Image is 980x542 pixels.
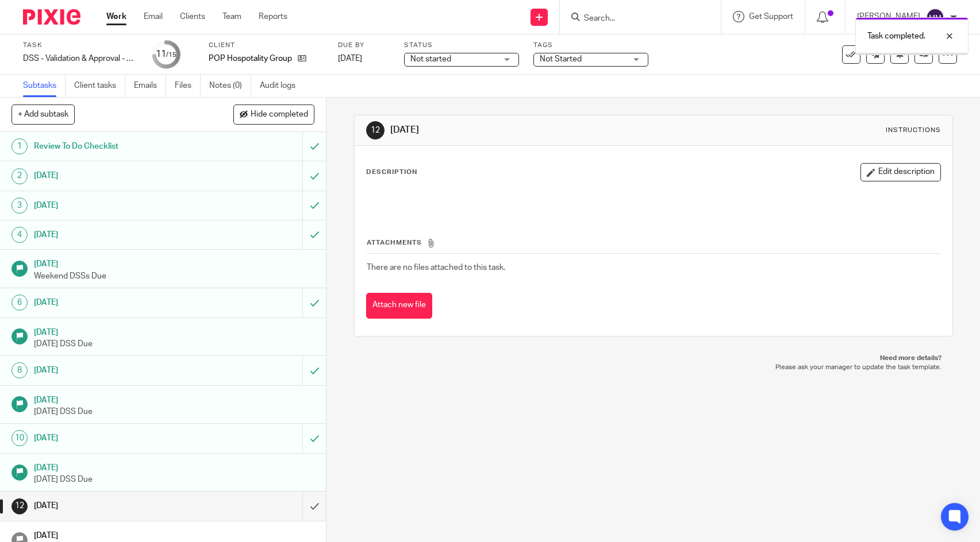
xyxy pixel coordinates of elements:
[34,226,205,243] h1: [DATE]
[175,75,201,97] a: Files
[34,197,205,214] h1: [DATE]
[410,55,451,63] span: Not started
[338,55,362,63] span: [DATE]
[366,293,432,319] button: Attach new file
[34,392,315,406] h1: [DATE]
[166,52,176,58] small: /15
[180,11,205,22] a: Clients
[366,363,941,372] p: Please ask your manager to update the task template.
[74,75,125,97] a: Client tasks
[251,110,308,119] span: Hide completed
[34,270,315,282] p: Weekend DSSs Due
[233,104,314,124] button: Hide completed
[860,163,941,181] button: Edit description
[23,41,138,50] label: Task
[867,30,925,42] p: Task completed.
[260,75,304,97] a: Audit logs
[886,126,941,135] div: Instructions
[404,41,519,50] label: Status
[34,527,315,541] h1: [DATE]
[366,354,941,363] p: Need more details?
[144,11,163,22] a: Email
[367,239,422,246] span: Attachments
[222,11,241,22] a: Team
[11,198,28,214] div: 3
[366,121,385,140] div: 12
[209,75,251,97] a: Notes (0)
[209,53,292,64] p: POP Hospotality Group
[34,429,205,447] h1: [DATE]
[11,104,75,124] button: + Add subtask
[34,497,205,514] h1: [DATE]
[34,167,205,184] h1: [DATE]
[34,406,315,417] p: [DATE] DSS Due
[367,264,505,272] span: There are no files attached to this task.
[34,362,205,379] h1: [DATE]
[23,9,80,25] img: Pixie
[11,227,28,243] div: 4
[11,295,28,311] div: 6
[259,11,287,22] a: Reports
[209,41,324,50] label: Client
[23,53,138,64] div: DSS - Validation & Approval - week 39
[34,255,315,270] h1: [DATE]
[926,8,944,26] img: svg%3E
[11,168,28,184] div: 2
[540,55,582,63] span: Not Started
[11,430,28,446] div: 10
[34,138,205,155] h1: Review To Do Checklist
[23,75,66,97] a: Subtasks
[23,53,138,64] div: DSS - Validation &amp; Approval - week 39
[106,11,126,22] a: Work
[34,474,315,485] p: [DATE] DSS Due
[34,338,315,350] p: [DATE] DSS Due
[366,168,417,177] p: Description
[390,124,678,136] h1: [DATE]
[34,459,315,474] h1: [DATE]
[156,48,176,61] div: 11
[338,41,390,50] label: Due by
[34,294,205,311] h1: [DATE]
[34,324,315,338] h1: [DATE]
[11,498,28,514] div: 12
[134,75,166,97] a: Emails
[11,138,28,154] div: 1
[11,362,28,378] div: 8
